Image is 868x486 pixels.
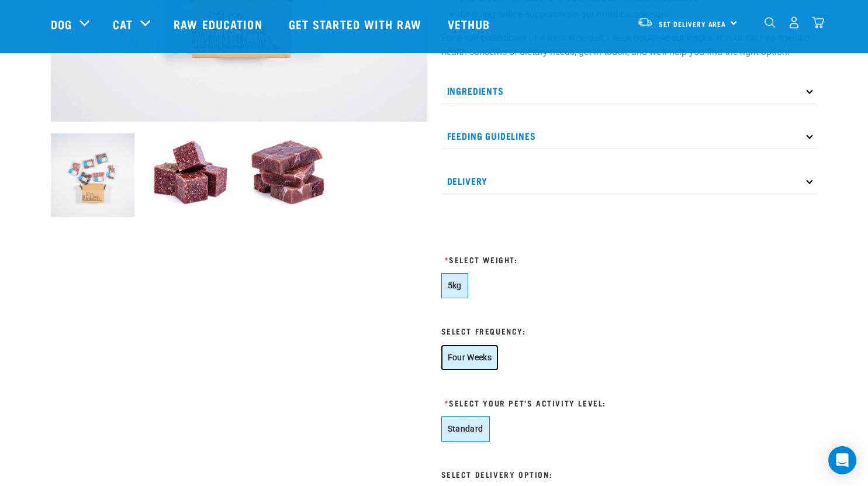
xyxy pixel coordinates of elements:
button: 5kg [441,273,468,298]
p: Feeding Guidelines [441,123,818,149]
a: Raw Education [162,1,276,47]
button: Four Weeks [441,345,499,370]
img: user.png [788,16,800,29]
span: 5kg [448,281,462,290]
h3: Select Weight: [441,255,704,264]
a: Vethub [436,1,505,47]
h3: Select Frequency: [441,326,704,335]
h3: Select Your Pet's Activity Level: [441,398,704,407]
img: Whole Minced Rabbit Cubes 01 [148,133,232,217]
p: Delivery [441,168,818,194]
button: Standard [441,416,490,442]
img: van-moving.png [637,17,653,27]
h3: Select Delivery Option: [441,470,704,478]
a: Cat [113,15,133,33]
a: Dog [51,15,72,33]
a: Get started with Raw [277,1,436,47]
img: Cat 0 2sec [51,133,134,217]
img: home-icon-1@2x.png [765,17,776,28]
p: Ingredients [441,78,818,104]
img: home-icon@2x.png [812,16,824,29]
span: Set Delivery Area [659,22,727,26]
div: Open Intercom Messenger [828,446,856,474]
img: 1164 Wallaby Fillets 01 [246,133,330,217]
